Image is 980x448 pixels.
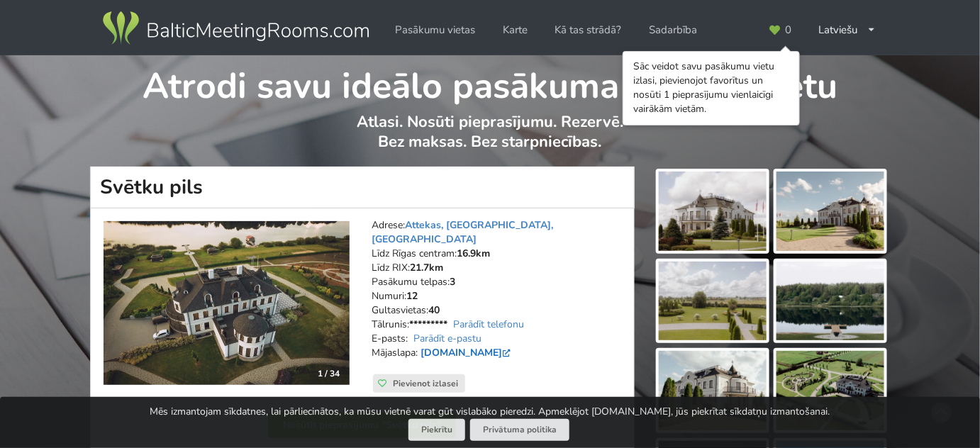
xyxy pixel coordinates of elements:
[457,247,491,260] strong: 16.9km
[776,351,884,430] img: Svētku pils | Ķekavas novads | Pasākumu vieta - galerijas bilde
[785,25,791,35] span: 0
[411,261,444,274] strong: 21.7km
[386,16,486,44] a: Pasākumu vietas
[104,221,350,385] img: Viesu nams | Ķekavas novads | Svētku pils
[659,262,767,341] img: Svētku pils | Ķekavas novads | Pasākumu vieta - galerijas bilde
[429,303,440,317] strong: 40
[100,9,372,48] img: Baltic Meeting Rooms
[470,419,569,441] a: Privātuma politika
[91,55,890,109] h1: Atrodi savu ideālo pasākuma norises vietu
[493,16,538,44] a: Karte
[91,112,890,167] p: Atlasi. Nosūti pieprasījumu. Rezervē. Bez maksas. Bez starpniecības.
[90,167,635,208] h1: Svētku pils
[408,419,465,441] button: Piekrītu
[659,172,767,251] img: Svētku pils | Ķekavas novads | Pasākumu vieta - galerijas bilde
[310,363,349,384] div: 1 / 34
[776,172,884,251] img: Svētku pils | Ķekavas novads | Pasākumu vieta - galerijas bilde
[393,378,458,389] span: Pievienot izlasei
[454,318,525,331] a: Parādīt telefonu
[407,289,418,303] strong: 12
[104,221,350,385] a: Viesu nams | Ķekavas novads | Svētku pils 1 / 34
[809,16,886,44] div: Latviešu
[659,351,767,430] img: Svētku pils | Ķekavas novads | Pasākumu vieta - galerijas bilde
[372,218,624,374] address: Adrese: Līdz Rīgas centram: Līdz RIX: Pasākumu telpas: Numuri: Gultasvietas: Tālrunis: E-pasts: M...
[545,16,632,44] a: Kā tas strādā?
[776,262,884,341] img: Svētku pils | Ķekavas novads | Pasākumu vieta - galerijas bilde
[372,218,554,246] a: Attekas, [GEOGRAPHIC_DATA], [GEOGRAPHIC_DATA]
[450,275,456,289] strong: 3
[633,60,789,116] div: Sāc veidot savu pasākumu vietu izlasi, pievienojot favorītus un nosūti 1 pieprasījumu vienlaicīgi...
[639,16,707,44] a: Sadarbība
[421,346,514,359] a: [DOMAIN_NAME]
[414,332,482,345] a: Parādīt e-pastu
